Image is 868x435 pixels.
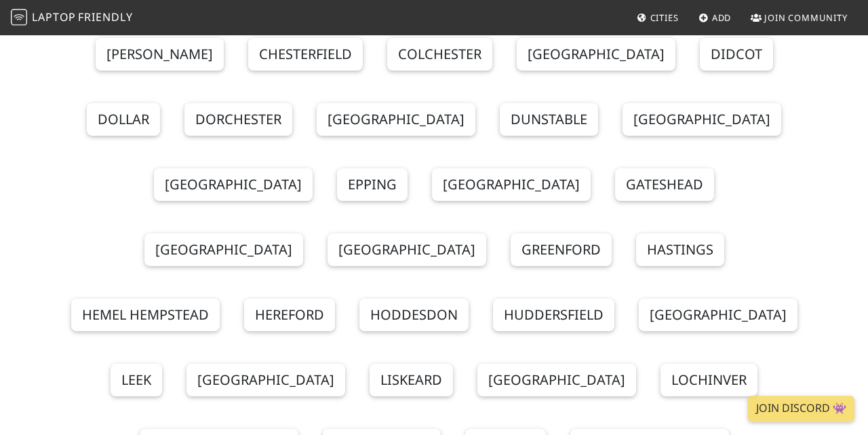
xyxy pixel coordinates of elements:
a: [GEOGRAPHIC_DATA] [432,168,591,201]
span: Friendly [78,10,132,24]
a: Dunstable [500,103,598,136]
a: Cities [631,5,684,30]
a: Lochinver [660,364,757,396]
a: [GEOGRAPHIC_DATA] [477,364,636,396]
a: Hemel Hempstead [71,299,220,331]
a: [GEOGRAPHIC_DATA] [639,299,797,331]
a: Add [693,5,737,30]
a: Huddersfield [493,299,614,331]
a: Chesterfield [248,38,363,71]
a: Hereford [244,299,335,331]
a: [GEOGRAPHIC_DATA] [517,38,675,71]
a: Colchester [387,38,492,71]
a: [PERSON_NAME] [96,38,224,71]
a: Leek [111,364,162,396]
a: Hastings [636,233,724,266]
span: Cities [650,12,679,24]
a: [GEOGRAPHIC_DATA] [186,364,345,396]
a: Join Discord 👾 [748,396,854,421]
a: Epping [337,168,408,201]
a: LaptopFriendly LaptopFriendly [11,6,133,30]
a: Greenford [511,233,612,266]
a: [GEOGRAPHIC_DATA] [154,168,313,201]
span: Join Community [764,12,848,24]
a: Gateshead [615,168,714,201]
span: Add [712,12,732,24]
a: [GEOGRAPHIC_DATA] [328,233,486,266]
a: Liskeard [370,364,453,396]
a: Didcot [700,38,773,71]
a: Dollar [87,103,160,136]
a: Hoddesdon [359,299,469,331]
a: [GEOGRAPHIC_DATA] [317,103,475,136]
a: [GEOGRAPHIC_DATA] [144,233,303,266]
a: [GEOGRAPHIC_DATA] [623,103,781,136]
img: LaptopFriendly [11,9,27,25]
a: Join Community [745,5,853,30]
span: Laptop [32,10,76,24]
a: Dorchester [184,103,292,136]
